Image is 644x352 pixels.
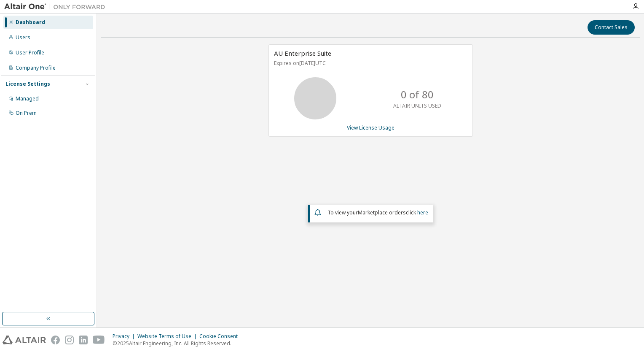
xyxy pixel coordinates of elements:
[274,49,331,57] span: AU Enterprise Suite
[79,336,88,344] img: linkedin.svg
[51,336,60,344] img: facebook.svg
[358,209,406,216] em: Marketplace orders
[16,65,56,71] div: Company Profile
[5,81,50,87] div: License Settings
[199,333,243,340] div: Cookie Consent
[274,60,465,67] p: Expires on [DATE] UTC
[588,20,635,35] button: Contact Sales
[93,336,105,344] img: youtube.svg
[417,209,428,216] a: here
[4,3,110,11] img: Altair One
[16,110,37,116] div: On Prem
[113,340,243,347] p: © 2025 Altair Engineering, Inc. All Rights Reserved.
[347,124,394,131] a: View License Usage
[16,34,30,41] div: Users
[327,209,428,216] span: To view your click
[3,336,46,344] img: altair_logo.svg
[65,336,74,344] img: instagram.svg
[16,19,45,26] div: Dashboard
[401,87,434,102] p: 0 of 80
[16,49,44,56] div: User Profile
[137,333,199,340] div: Website Terms of Use
[393,102,441,109] p: ALTAIR UNITS USED
[113,333,137,340] div: Privacy
[16,95,39,102] div: Managed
